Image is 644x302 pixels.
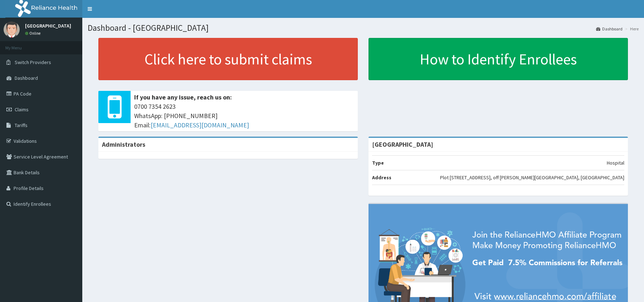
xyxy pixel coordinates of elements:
[15,75,38,81] span: Dashboard
[15,106,29,113] span: Claims
[134,102,354,130] span: 0700 7354 2623 WhatsApp: [PHONE_NUMBER] Email:
[4,21,20,38] img: User Image
[25,23,71,28] p: [GEOGRAPHIC_DATA]
[15,59,51,65] span: Switch Providers
[151,121,249,129] a: [EMAIL_ADDRESS][DOMAIN_NAME]
[372,140,433,148] strong: [GEOGRAPHIC_DATA]
[607,159,624,166] p: Hospital
[372,160,384,166] b: Type
[440,174,624,181] p: Plot [STREET_ADDRESS], off [PERSON_NAME][GEOGRAPHIC_DATA], [GEOGRAPHIC_DATA]
[15,122,28,128] span: Tariffs
[369,38,628,80] a: How to Identify Enrollees
[596,26,623,32] a: Dashboard
[102,140,145,148] b: Administrators
[88,23,639,33] h1: Dashboard - [GEOGRAPHIC_DATA]
[372,174,391,181] b: Address
[98,38,358,80] a: Click here to submit claims
[134,93,232,101] b: If you have any issue, reach us on:
[25,31,42,36] a: Online
[623,26,639,32] li: Here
